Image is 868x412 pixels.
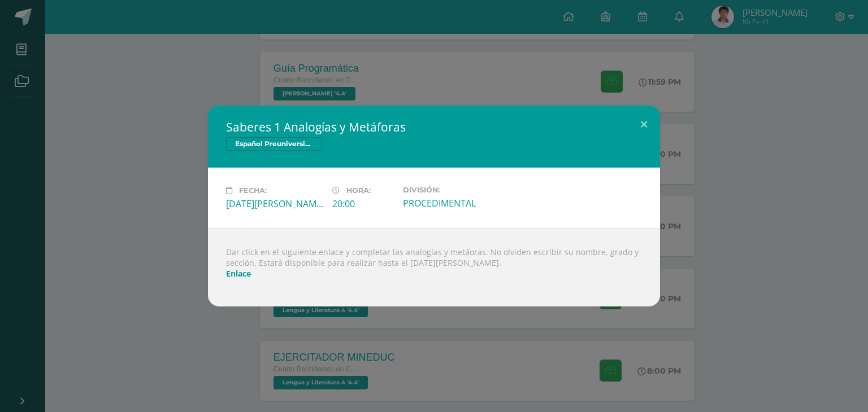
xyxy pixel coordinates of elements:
[332,198,394,210] div: 20:00
[239,186,267,195] span: Fecha:
[226,198,323,210] div: [DATE][PERSON_NAME]
[346,186,371,195] span: Hora:
[226,268,251,279] a: Enlace
[403,197,500,209] div: PROCEDIMENTAL
[226,137,322,151] span: Español Preuniversitario
[208,228,660,306] div: Dar click en el siguiente enlace y completar las analogías y metáoras. No olviden escribir su nom...
[226,119,642,135] h2: Saberes 1 Analogías y Metáforas
[628,106,660,144] button: Close (Esc)
[403,186,500,194] label: División:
